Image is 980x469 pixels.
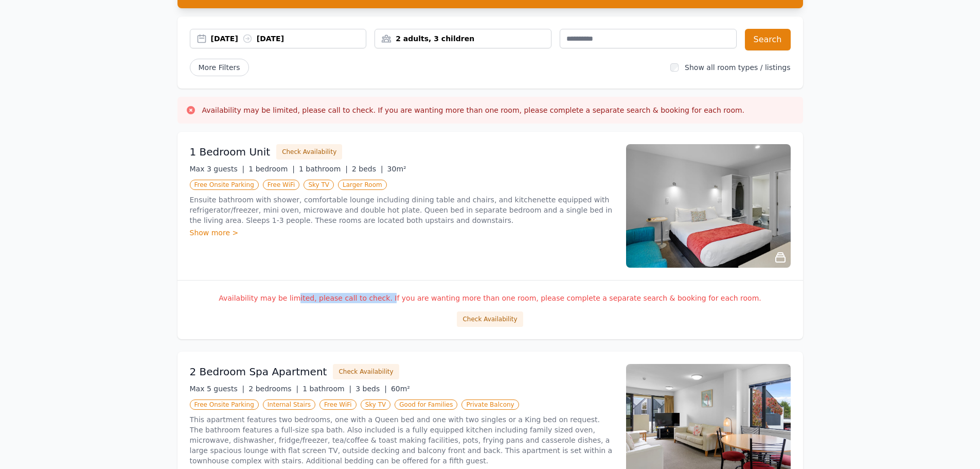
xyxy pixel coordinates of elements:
span: Good for Families [395,399,457,410]
div: Show more > [190,228,614,238]
button: Check Availability [276,144,342,160]
span: 3 beds | [355,385,387,393]
span: Max 3 guests | [190,165,245,173]
span: Sky TV [304,180,334,190]
span: Private Balcony [461,399,519,410]
span: Free Onsite Parking [190,399,259,410]
div: 2 adults, 3 children [375,33,551,44]
h3: 1 Bedroom Unit [190,145,271,159]
span: 2 beds | [352,165,383,173]
span: 1 bathroom | [302,385,351,393]
p: Availability may be limited, please call to check. If you are wanting more than one room, please ... [190,293,791,303]
button: Check Availability [457,311,523,327]
h3: 2 Bedroom Spa Apartment [190,364,327,379]
span: Max 5 guests | [190,385,245,393]
span: 60m² [391,385,410,393]
h3: Availability may be limited, please call to check. If you are wanting more than one room, please ... [202,105,745,115]
span: 1 bedroom | [248,165,295,173]
span: Larger Room [338,180,387,190]
span: 1 bathroom | [299,165,348,173]
button: Check Availability [333,364,399,379]
span: 30m² [387,165,406,173]
p: This apartment features two bedrooms, one with a Queen bed and one with two singles or a King bed... [190,414,614,466]
span: Sky TV [361,399,391,410]
p: Ensuite bathroom with shower, comfortable lounge including dining table and chairs, and kitchenet... [190,195,614,225]
label: Show all room types / listings [685,63,790,72]
span: Free WiFi [263,180,300,190]
button: Search [745,29,791,50]
span: Internal Stairs [263,399,315,410]
span: Free Onsite Parking [190,180,259,190]
span: More Filters [190,59,249,76]
span: 2 bedrooms | [248,385,298,393]
span: Free WiFi [319,399,357,410]
div: [DATE] [DATE] [211,33,366,44]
